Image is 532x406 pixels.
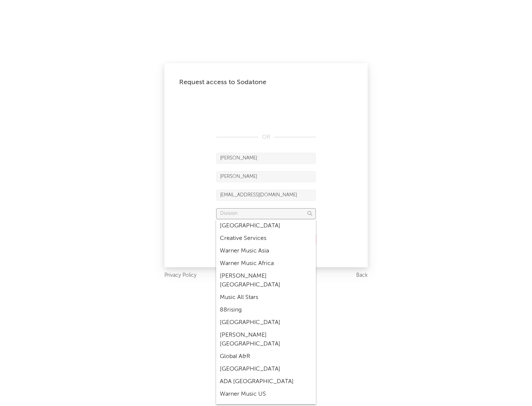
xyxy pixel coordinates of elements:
div: Warner Music US [216,388,316,400]
div: [GEOGRAPHIC_DATA] [216,316,316,329]
div: Warner Music Asia [216,245,316,257]
div: OR [216,133,316,142]
a: Privacy Policy [164,271,197,280]
div: Warner Music Africa [216,257,316,270]
div: [GEOGRAPHIC_DATA] [216,220,316,232]
input: First Name [216,153,316,164]
div: [GEOGRAPHIC_DATA] [216,363,316,375]
input: Last Name [216,171,316,182]
div: Global A&R [216,350,316,363]
div: [PERSON_NAME] [GEOGRAPHIC_DATA] [216,329,316,350]
div: ADA [GEOGRAPHIC_DATA] [216,375,316,388]
div: [PERSON_NAME] [GEOGRAPHIC_DATA] [216,270,316,291]
input: Email [216,190,316,201]
a: Back [356,271,368,280]
div: Music All Stars [216,291,316,304]
input: Division [216,208,316,219]
div: Creative Services [216,232,316,245]
div: Request access to Sodatone [179,78,353,87]
div: 88rising [216,304,316,316]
